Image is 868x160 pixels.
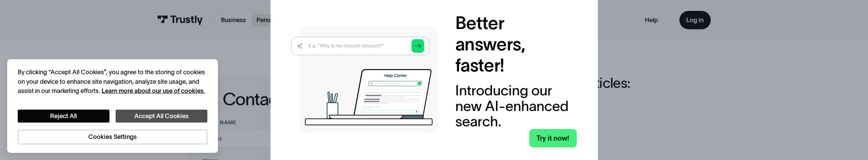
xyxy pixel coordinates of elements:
div: Introducing our new AI-enhanced search. [455,83,577,129]
div: By clicking “Accept All Cookies”, you agree to the storing of cookies on your device to enhance s... [18,68,207,95]
a: More information about your privacy, opens in a new tab [102,87,205,94]
h2: Better answers, faster! [455,13,577,76]
button: Reject All [18,110,109,123]
a: Try it now! [529,129,577,147]
button: Accept All Cookies [116,110,207,123]
div: Cookie banner [7,59,218,153]
div: Privacy [18,68,207,144]
button: Cookies Settings [18,130,207,144]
